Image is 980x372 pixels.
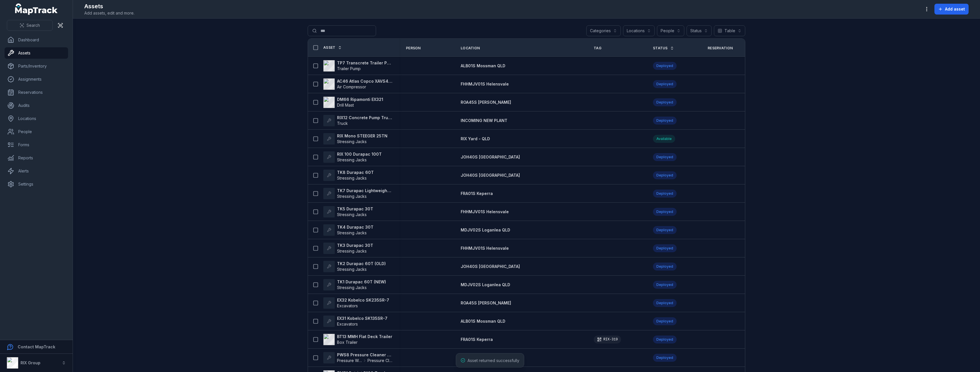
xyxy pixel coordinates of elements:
span: ALB01S Mossman QLD [461,63,505,68]
span: ROA45S [PERSON_NAME] [461,100,511,105]
a: RIX 100 Durapac 100TStressing Jacks [323,151,382,163]
a: TK2 Durapac 60T (OLD)Stressing Jacks [323,261,386,272]
a: TK5 Durapac 30TStressing Jacks [323,206,373,217]
div: Deployed [653,299,677,307]
span: Truck [337,121,348,126]
div: Deployed [653,244,677,252]
span: Pressure Washers [337,358,362,363]
span: Drill Mast [337,103,354,107]
div: Deployed [653,80,677,88]
a: TK7 Durapac Lightweight 100TStressing Jacks [323,188,392,199]
span: JOH40S [GEOGRAPHIC_DATA] [461,264,520,269]
a: MapTrack [15,3,58,15]
strong: RIX12 Concrete Pump Truck [337,115,392,121]
a: Audits [5,100,68,111]
button: Table [714,25,745,36]
strong: RIX 100 Durapac 100T [337,151,382,157]
span: Reservation [708,46,733,50]
a: Reservations [5,87,68,98]
div: Deployed [653,117,677,125]
a: ROA45S [PERSON_NAME] [461,99,511,105]
span: Add asset [945,6,965,12]
span: Search [26,23,40,28]
a: TK1 Durapac 60T (NEW)Stressing Jacks [323,279,386,290]
button: Categories [586,25,621,36]
strong: AC46 Atlas Copco XAVS450 [337,78,392,84]
div: Deployed [653,281,677,289]
span: FRA01S Keperra [461,337,493,342]
span: Tag [594,46,601,50]
a: Forms [5,139,68,151]
span: Stressing Jacks [337,249,367,253]
div: Deployed [653,171,677,179]
a: MDJV02S Loganlea QLD [461,227,510,233]
strong: TP7 Transcrete Trailer Pump [337,60,392,66]
button: Locations [623,25,655,36]
a: Locations [5,113,68,124]
span: RIX Yard - QLD [461,136,490,141]
strong: TK8 Durapac 60T [337,170,374,175]
strong: TK1 Durapac 60T (NEW) [337,279,386,285]
span: Trailer Pump [337,66,361,71]
a: FRA01S Keperra [461,337,493,342]
a: FHHMJV01S Helensvale [461,209,509,215]
span: Stressing Jacks [337,139,367,144]
strong: EX32 Kobelco SK235SR-7 [337,297,389,303]
a: ALB01S Mossman QLD [461,63,505,69]
button: People [657,25,684,36]
a: TK4 Durapac 30TStressing Jacks [323,224,373,236]
strong: RIX Mono STEEGER 25TN [337,133,387,139]
a: JOH40S [GEOGRAPHIC_DATA] [461,172,520,178]
a: Dashboard [5,34,68,46]
a: EX32 Kobelco SK235SR-7Excavators [323,297,389,309]
div: RIX-319 [594,336,621,343]
a: Asset [323,45,342,50]
span: Excavators [337,322,358,326]
span: Stressing Jacks [337,212,367,217]
div: Deployed [653,317,677,325]
span: FRA01S Keperra [461,191,493,196]
a: TK8 Durapac 60TStressing Jacks [323,170,374,181]
a: Assignments [5,74,68,85]
a: DM66 Ripamonti EX321Drill Mast [323,97,383,108]
a: PWS8 Pressure Cleaner Skid MountedPressure WashersPressure Cleaner Skid Mounted [323,352,392,363]
span: Pressure Cleaner Skid Mounted [367,358,392,363]
a: ALB01S Mossman QLD [461,318,505,324]
div: Deployed [653,336,677,343]
a: Assets [5,47,68,59]
a: MDJV02S Loganlea QLD [461,282,510,288]
a: AC46 Atlas Copco XAVS450Air Compressor [323,78,392,90]
button: Add asset [934,4,969,15]
div: Deployed [653,226,677,234]
button: Status [687,25,712,36]
span: Stressing Jacks [337,267,367,272]
span: Box Trailer [337,340,358,345]
span: INCOMING NEW PLANT [461,118,507,123]
span: Person [406,46,421,50]
span: MDJV02S Loganlea QLD [461,282,510,287]
strong: TK7 Durapac Lightweight 100T [337,188,392,194]
strong: TK5 Durapac 30T [337,206,373,212]
a: Parts/Inventory [5,60,68,72]
span: Add assets, edit and more. [84,10,134,16]
a: JOH40S [GEOGRAPHIC_DATA] [461,154,520,160]
span: Stressing Jacks [337,285,367,290]
strong: PWS8 Pressure Cleaner Skid Mounted [337,352,392,358]
span: JOH40S [GEOGRAPHIC_DATA] [461,173,520,178]
span: JOH40S [GEOGRAPHIC_DATA] [461,155,520,159]
a: Alerts [5,165,68,177]
span: ROA45S [PERSON_NAME] [461,300,511,305]
strong: BT13 MMH Flat Deck Trailer [337,334,392,340]
span: Asset [323,45,336,50]
strong: EX31 Kobelco SK135SR-7 [337,316,387,321]
a: Settings [5,178,68,190]
a: TK3 Durapac 30TStressing Jacks [323,243,373,254]
a: FHHMJV01S Helensvale [461,245,509,251]
span: Asset returned successfully [467,358,519,363]
div: Deployed [653,263,677,271]
strong: Contact MapTrack [18,344,55,349]
a: TP7 Transcrete Trailer PumpTrailer Pump [323,60,392,72]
